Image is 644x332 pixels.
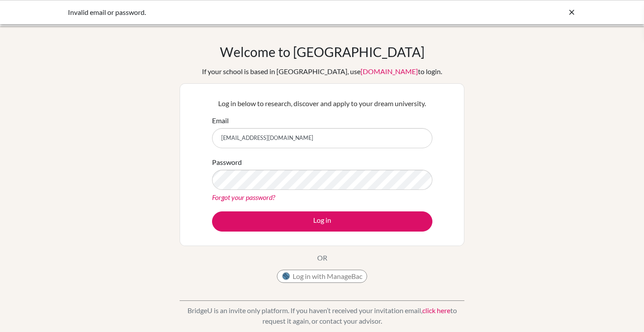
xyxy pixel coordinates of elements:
button: Log in with ManageBac [277,270,367,283]
a: [DOMAIN_NAME] [361,67,418,75]
p: BridgeU is an invite only platform. If you haven’t received your invitation email, to request it ... [180,305,464,326]
div: Invalid email or password. [68,7,445,18]
a: Forgot your password? [212,193,275,201]
label: Password [212,157,242,168]
p: Log in below to research, discover and apply to your dream university. [212,98,432,109]
h1: Welcome to [GEOGRAPHIC_DATA] [220,44,425,60]
div: If your school is based in [GEOGRAPHIC_DATA], use to login. [202,66,442,77]
a: click here [422,306,450,314]
button: Log in [212,211,432,232]
p: OR [317,253,327,263]
label: Email [212,115,229,126]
